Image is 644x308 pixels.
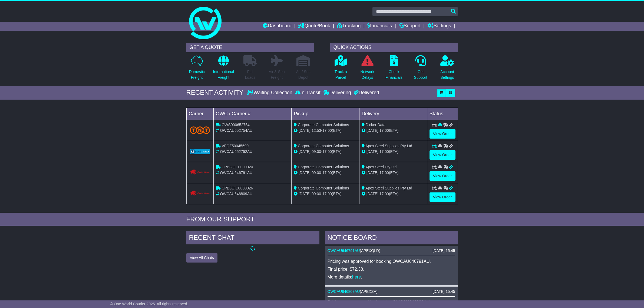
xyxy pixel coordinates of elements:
div: [DATE] 15:45 [432,289,455,294]
span: 09:00 [312,192,321,196]
p: Air / Sea Depot [296,69,311,80]
td: Carrier [186,108,213,120]
span: 17:00 [379,149,389,154]
span: 17:00 [322,192,332,196]
td: Pickup [292,108,359,120]
p: Full Loads [243,69,257,80]
img: GetCarrierServiceLogo [190,190,210,197]
p: Track a Parcel [335,69,347,80]
span: Apex Steel Supplies Pty Ltd [365,186,412,190]
span: Apex Steel Pty Ltd [365,165,397,169]
button: View All Chats [186,253,217,263]
div: GET A QUOTE [186,43,314,52]
span: VFQZ50045590 [222,144,249,148]
span: [DATE] [299,192,311,196]
span: OWCAU652754AU [220,128,252,133]
div: Waiting Collection [247,90,293,96]
span: OWCAU646791AU [220,171,252,175]
span: [DATE] [299,149,311,154]
div: (ETA) [362,149,425,155]
span: [DATE] [366,149,378,154]
img: TNT_Domestic.png [190,126,210,134]
div: - (ETA) [294,170,357,176]
a: OWCAU646791AU [328,248,360,253]
a: View Order [430,150,455,160]
a: NetworkDelays [360,55,374,83]
td: Status [427,108,458,120]
p: Air & Sea Freight [269,69,285,80]
span: 09:00 [312,149,321,154]
a: DomesticFreight [189,55,205,83]
td: Delivery [359,108,427,120]
div: - (ETA) [294,149,357,155]
a: Dashboard [263,22,292,31]
span: 17:00 [379,192,389,196]
a: CheckFinancials [385,55,403,83]
span: 09:00 [312,171,321,175]
div: (ETA) [362,128,425,133]
span: 17:00 [379,171,389,175]
div: FROM OUR SUPPORT [186,215,458,223]
a: AccountSettings [440,55,454,83]
div: (ETA) [362,170,425,176]
span: OWCAU652752AU [220,149,252,154]
p: International Freight [213,69,234,80]
span: [DATE] [299,128,311,133]
span: Corporate Computer Solutions [298,186,349,190]
a: GetSupport [414,55,427,83]
a: Tracking [337,22,361,31]
p: Domestic Freight [189,69,204,80]
div: RECENT ACTIVITY - [186,89,247,97]
p: Check Financials [385,69,402,80]
div: ( ) [328,289,455,294]
p: Final price: $72.38. [328,267,455,272]
div: NOTICE BOARD [325,231,458,246]
a: InternationalFreight [213,55,234,83]
a: here [352,275,361,279]
span: Corporate Computer Solutions [298,144,349,148]
div: ( ) [328,248,455,253]
div: Delivered [352,90,379,96]
span: 17:00 [322,128,332,133]
span: 17:00 [322,171,332,175]
a: Financials [367,22,392,31]
span: Corporate Computer Solutions [298,165,349,169]
p: More details: . [328,274,455,280]
p: Pricing was approved for booking OWCAU646809AU. [328,299,455,304]
p: Network Delays [360,69,374,80]
div: RECENT CHAT [186,231,319,246]
span: [DATE] [299,171,311,175]
span: OWS000652754 [222,123,250,127]
a: Support [399,22,421,31]
p: Account Settings [440,69,454,80]
img: GetCarrierServiceLogo [190,149,210,154]
span: CPB8QIC0000026 [222,186,253,190]
p: Get Support [414,69,427,80]
a: Settings [427,22,451,31]
span: [DATE] [366,128,378,133]
span: APEXQLD [361,248,379,253]
div: QUICK ACTIONS [330,43,458,52]
div: [DATE] 15:45 [432,248,455,253]
div: Delivering [322,90,352,96]
div: In Transit [294,90,322,96]
span: Apex Steel Supplies Pty Ltd [365,144,412,148]
td: OWC / Carrier # [213,108,292,120]
a: View Order [430,129,455,139]
span: CPB8QIC0000024 [222,165,253,169]
img: GetCarrierServiceLogo [190,169,210,176]
a: Quote/Book [298,22,330,31]
a: View Order [430,171,455,181]
span: Dicker Data [366,123,385,127]
a: OWCAU646809AU [328,289,360,294]
span: 17:00 [322,149,332,154]
a: Track aParcel [334,55,347,83]
span: [DATE] [366,171,378,175]
span: APEXSA [361,289,376,294]
span: © One World Courier 2025. All rights reserved. [110,302,188,306]
span: OWCAU646809AU [220,192,252,196]
div: (ETA) [362,191,425,197]
span: 17:00 [379,128,389,133]
span: Corporate Computer Solutions [298,123,349,127]
p: Pricing was approved for booking OWCAU646791AU. [328,259,455,264]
